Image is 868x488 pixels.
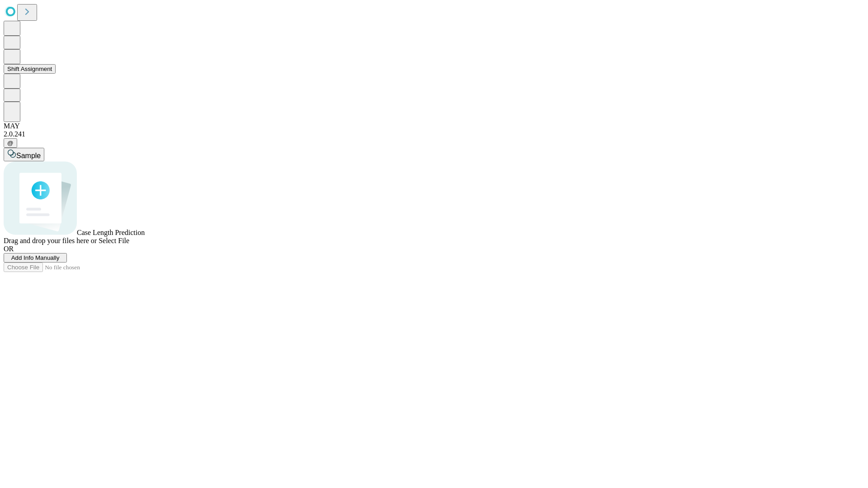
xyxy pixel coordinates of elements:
[4,148,44,161] button: Sample
[4,245,14,253] span: OR
[4,64,56,74] button: Shift Assignment
[16,152,41,160] span: Sample
[4,237,97,244] span: Drag and drop your files here or
[11,254,60,261] span: Add Info Manually
[4,138,17,148] button: @
[77,229,145,236] span: Case Length Prediction
[99,237,129,244] span: Select File
[4,122,864,130] div: MAY
[4,130,864,138] div: 2.0.241
[4,253,67,263] button: Add Info Manually
[7,140,14,146] span: @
